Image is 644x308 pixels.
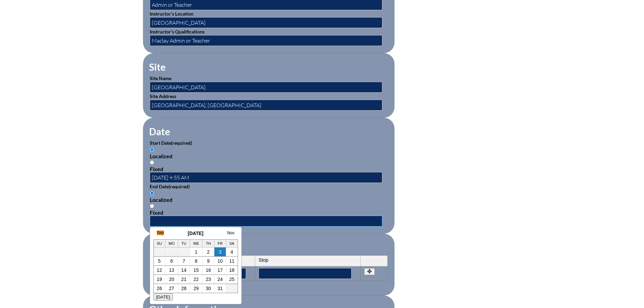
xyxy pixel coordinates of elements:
a: 15 [193,267,199,273]
span: (required) [171,140,192,146]
span: (required) [169,184,190,189]
a: 28 [181,286,187,291]
a: 27 [169,286,174,291]
a: 9 [207,258,210,264]
label: Start Date [150,140,192,146]
a: 20 [169,277,174,282]
th: Tu [178,240,190,247]
a: 8 [195,258,197,264]
label: Instructor’s Location [150,11,193,17]
th: Su [154,240,166,247]
a: 12 [157,267,162,273]
legend: Date [148,126,171,137]
a: 26 [157,286,162,291]
input: Fixed [150,160,154,165]
a: 23 [206,277,211,282]
a: 1 [195,249,197,255]
legend: Site [148,61,166,73]
input: Fixed [150,204,154,208]
legend: Periods [148,242,182,253]
a: 16 [206,267,211,273]
a: 17 [217,267,223,273]
a: Nov [227,231,234,235]
div: Fixed [150,209,388,216]
th: Mo [165,240,178,247]
a: 4 [231,249,233,255]
a: 5 [158,258,161,264]
a: 10 [217,258,223,264]
button: [DATE] [153,293,173,301]
label: Site Name [150,75,171,81]
a: 19 [157,277,162,282]
a: 25 [229,277,235,282]
a: 31 [217,286,223,291]
a: 7 [183,258,185,264]
a: 3 [219,249,221,255]
th: Th [202,240,214,247]
a: 22 [193,277,199,282]
label: End Date [150,184,190,189]
a: 13 [169,267,174,273]
a: 6 [170,258,173,264]
a: 29 [193,286,199,291]
label: Instructor’s Qualifications [150,29,205,34]
input: Localized [150,147,154,152]
input: Localized [150,191,154,195]
div: Localized [150,153,388,159]
a: Sep [157,231,164,235]
a: 30 [206,286,211,291]
h3: [DATE] [153,231,238,236]
div: Localized [150,196,388,203]
th: Fr [214,240,226,247]
th: We [190,240,203,247]
th: Sa [226,240,238,247]
th: Stop [255,256,361,266]
a: 14 [181,267,187,273]
a: 11 [229,258,235,264]
a: 24 [217,277,223,282]
a: 2 [207,249,210,255]
label: Site Address [150,93,176,99]
div: Fixed [150,166,388,172]
a: 18 [229,267,235,273]
a: 21 [181,277,187,282]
